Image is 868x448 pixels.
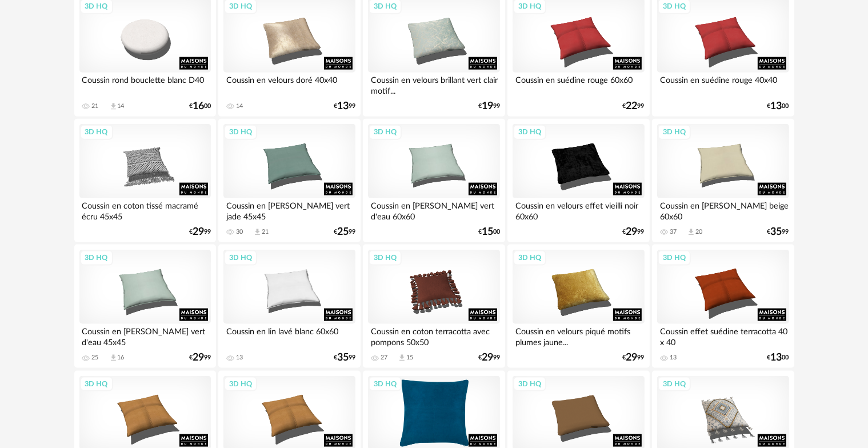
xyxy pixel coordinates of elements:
div: € 00 [767,102,789,110]
a: 3D HQ Coussin en lin lavé blanc 60x60 13 €3599 [218,245,360,368]
span: Download icon [109,102,118,111]
div: € 99 [189,228,211,236]
span: 29 [193,228,204,236]
div: 14 [118,102,125,110]
div: 3D HQ [369,125,402,139]
a: 3D HQ Coussin en velours piqué motifs plumes jaune... €2999 [507,245,649,368]
span: 19 [482,102,493,110]
div: 3D HQ [224,125,257,139]
a: 3D HQ Coussin en [PERSON_NAME] vert jade 45x45 30 Download icon 21 €2599 [218,119,360,242]
a: 3D HQ Coussin en velours effet vieilli noir 60x60 €2999 [507,119,649,242]
div: 21 [92,102,99,110]
a: 3D HQ Coussin effet suédine terracotta 40 x 40 13 €1300 [652,245,794,368]
span: 29 [482,354,493,362]
div: 3D HQ [513,125,546,139]
div: 27 [381,354,387,362]
div: € 99 [334,102,355,110]
a: 3D HQ Coussin en [PERSON_NAME] vert d'eau 60x60 €1500 [363,119,505,242]
div: € 99 [334,228,355,236]
a: 3D HQ Coussin en [PERSON_NAME] beige 60x60 37 Download icon 20 €3599 [652,119,794,242]
div: Coussin en lin lavé blanc 60x60 [223,324,355,347]
span: Download icon [687,228,695,237]
div: Coussin en suédine rouge 40x40 [657,73,789,95]
div: 21 [262,228,269,236]
div: 16 [118,354,125,362]
div: € 99 [623,102,645,110]
div: 3D HQ [80,250,113,265]
div: 3D HQ [224,250,257,265]
span: Download icon [109,354,118,362]
div: € 00 [478,228,500,236]
div: Coussin en [PERSON_NAME] vert d'eau 60x60 [368,198,499,221]
span: 25 [337,228,349,236]
span: 13 [337,102,349,110]
div: € 99 [478,102,500,110]
div: 3D HQ [658,377,691,391]
div: Coussin en suédine rouge 60x60 [513,73,644,95]
div: € 99 [623,228,645,236]
div: 20 [695,228,702,236]
div: € 99 [189,354,211,362]
div: 3D HQ [658,125,691,139]
div: Coussin en [PERSON_NAME] vert jade 45x45 [223,198,355,221]
div: 13 [236,354,243,362]
div: € 00 [189,102,211,110]
span: Download icon [253,228,262,237]
a: 3D HQ Coussin en [PERSON_NAME] vert d'eau 45x45 25 Download icon 16 €2999 [74,245,216,368]
div: € 99 [767,228,789,236]
div: 3D HQ [224,377,257,391]
span: 13 [771,354,782,362]
div: € 99 [334,354,355,362]
div: 30 [236,228,243,236]
div: 3D HQ [658,250,691,265]
div: 37 [670,228,677,236]
div: Coussin en velours effet vieilli noir 60x60 [513,198,644,221]
a: 3D HQ Coussin en coton tissé macramé écru 45x45 €2999 [74,119,216,242]
div: Coussin en velours doré 40x40 [223,73,355,95]
span: Download icon [398,354,406,362]
div: Coussin effet suédine terracotta 40 x 40 [657,324,789,347]
div: Coussin en coton tissé macramé écru 45x45 [79,198,211,221]
div: Coussin en velours brillant vert clair motif... [368,73,499,95]
span: 29 [626,228,638,236]
span: 35 [337,354,349,362]
div: 3D HQ [369,250,402,265]
div: 25 [92,354,99,362]
span: 22 [626,102,638,110]
div: 3D HQ [513,377,546,391]
div: Coussin en coton terracotta avec pompons 50x50 [368,324,499,347]
div: 3D HQ [80,125,113,139]
div: € 99 [478,354,500,362]
span: 29 [193,354,204,362]
span: 35 [771,228,782,236]
div: € 99 [623,354,645,362]
span: 15 [482,228,493,236]
div: Coussin en velours piqué motifs plumes jaune... [513,324,644,347]
span: 29 [626,354,638,362]
span: 13 [771,102,782,110]
div: 13 [670,354,677,362]
div: 3D HQ [369,377,402,391]
div: Coussin en [PERSON_NAME] beige 60x60 [657,198,789,221]
div: 3D HQ [513,250,546,265]
div: 3D HQ [80,377,113,391]
div: 14 [236,102,243,110]
div: 15 [406,354,413,362]
a: 3D HQ Coussin en coton terracotta avec pompons 50x50 27 Download icon 15 €2999 [363,245,505,368]
div: € 00 [767,354,789,362]
span: 16 [193,102,204,110]
div: Coussin en [PERSON_NAME] vert d'eau 45x45 [79,324,211,347]
div: Coussin rond bouclette blanc D40 [79,73,211,95]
